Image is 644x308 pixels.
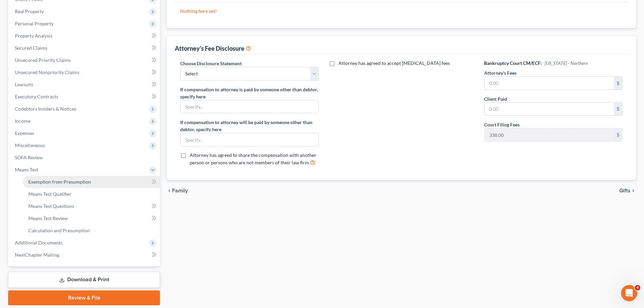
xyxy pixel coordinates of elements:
span: Secured Claims [15,45,47,51]
span: Unsecured Nonpriority Claims [15,69,79,75]
span: Family [172,188,188,193]
button: chevron_left Family [167,188,188,193]
a: Means Test Review [23,212,160,224]
input: 0.00 [484,128,614,141]
a: NextChapter Mailing [9,249,160,261]
span: Expenses [15,130,34,136]
div: $ [614,128,622,141]
span: Real Property [15,8,44,14]
span: Executory Contracts [15,94,58,99]
span: Codebtors Insiders & Notices [15,106,76,112]
a: Means Test Questions [23,200,160,212]
a: Download & Print [8,272,160,288]
input: 0.00 [484,103,614,116]
i: chevron_right [630,188,636,193]
input: Specify... [181,133,318,146]
span: Unsecured Priority Claims [15,57,71,63]
a: Unsecured Priority Claims [9,54,160,66]
a: Unsecured Nonpriority Claims [9,66,160,78]
a: SOFA Review [9,151,160,164]
span: Means Test [15,167,38,172]
a: Review & File [8,290,160,305]
span: [US_STATE] - Northern [545,60,588,66]
a: Calculation and Presumption [23,224,160,237]
a: Lawsuits [9,78,160,91]
span: SOFA Review [15,155,43,160]
label: Choose Disclosure Statement [180,60,242,67]
span: NextChapter Mailing [15,252,59,258]
span: Personal Property [15,21,53,26]
span: 4 [635,285,640,290]
span: Means Test Qualifier [28,191,71,197]
iframe: Intercom live chat [621,285,637,301]
label: Client Paid [484,95,507,102]
a: Exemption from Presumption [23,176,160,188]
span: Miscellaneous [15,142,45,148]
span: Lawsuits [15,81,33,87]
span: Property Analysis [15,33,52,39]
span: Attorney has agreed to accept [MEDICAL_DATA] fees [338,60,450,66]
div: $ [614,103,622,116]
div: $ [614,77,622,90]
input: Specify... [181,100,318,113]
label: If compensation to attorney will be paid by someone other than debtor, specify here [180,119,318,133]
label: Attorney's Fees [484,69,517,76]
label: If compensation to attorney is paid by someone other than debtor, specify here [180,86,318,100]
i: chevron_left [167,188,172,193]
span: Income [15,118,30,124]
div: Attorney's Fee Disclosure [175,44,251,52]
a: Means Test Qualifier [23,188,160,200]
button: Gifts chevron_right [619,188,636,193]
input: 0.00 [484,77,614,90]
a: Executory Contracts [9,91,160,103]
span: Gifts [619,188,630,193]
span: Means Test Review [28,215,68,221]
span: Means Test Questions [28,203,74,209]
p: Nothing here yet! [180,8,622,15]
span: Exemption from Presumption [28,179,91,185]
span: Calculation and Presumption [28,228,90,233]
span: Additional Documents [15,240,63,245]
label: Court Filing Fees [484,121,520,128]
a: Secured Claims [9,42,160,54]
span: Attorney has agreed to share the compensation with another person or persons who are not members ... [190,152,316,165]
a: Property Analysis [9,30,160,42]
h6: Bankruptcy Court CM/ECF: [484,60,622,67]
